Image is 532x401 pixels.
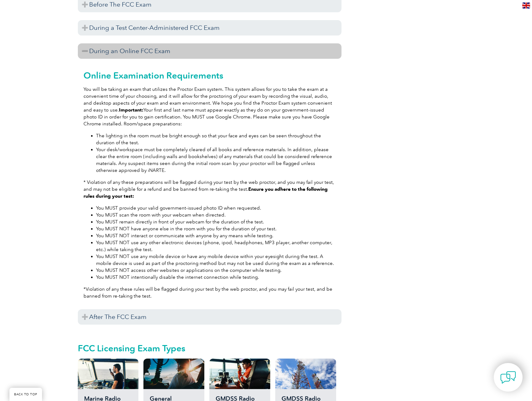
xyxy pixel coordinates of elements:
[78,343,341,353] h2: FCC Licensing Exam Types
[78,43,341,59] h3: During an Online FCC Exam
[96,239,336,253] li: You MUST NOT use any other electronic devices (phone, ipod, headphones, MP3 player, another compu...
[83,179,336,200] p: * Violation of any these preparations will be flagged during your test by the web proctor, and yo...
[96,225,336,232] li: You MUST NOT have anyone else in the room with you for the duration of your test.
[500,370,516,385] img: contact-chat.png
[96,132,336,146] li: The lighting in the room must be bright enough so that your face and eyes can be seen throughout ...
[96,232,336,239] li: You MUST NOT interact or communicate with anyone by any means while testing.
[83,86,336,127] p: You will be taking an exam that utilizes the Proctor Exam system. This system allows for you to t...
[119,107,143,113] strong: Important:
[96,218,336,225] li: You MUST remain directly in front of your webcam for the duration of the test.
[522,3,530,8] img: en
[96,211,336,218] li: You MUST scan the room with your webcam when directed.
[96,253,336,267] li: You MUST NOT use any mobile device or have any mobile device within your eyesight during the test...
[96,267,336,274] li: You MUST NOT access other websites or applications on the computer while testing.
[9,388,42,401] a: BACK TO TOP
[83,286,336,299] p: *Violation of any these rules will be flagged during your test by the web proctor, and you may fa...
[78,309,341,325] h3: After The FCC Exam
[83,70,336,80] h2: Online Examination Requirements
[78,20,341,36] h3: During a Test Center-Administered FCC Exam
[96,146,336,174] li: Your desk/workspace must be completely cleared of all books and reference materials. In addition,...
[96,205,336,211] li: You MUST provide your valid government-issued photo ID when requested.
[96,274,336,281] li: You MUST NOT intentionally disable the internet connection while testing.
